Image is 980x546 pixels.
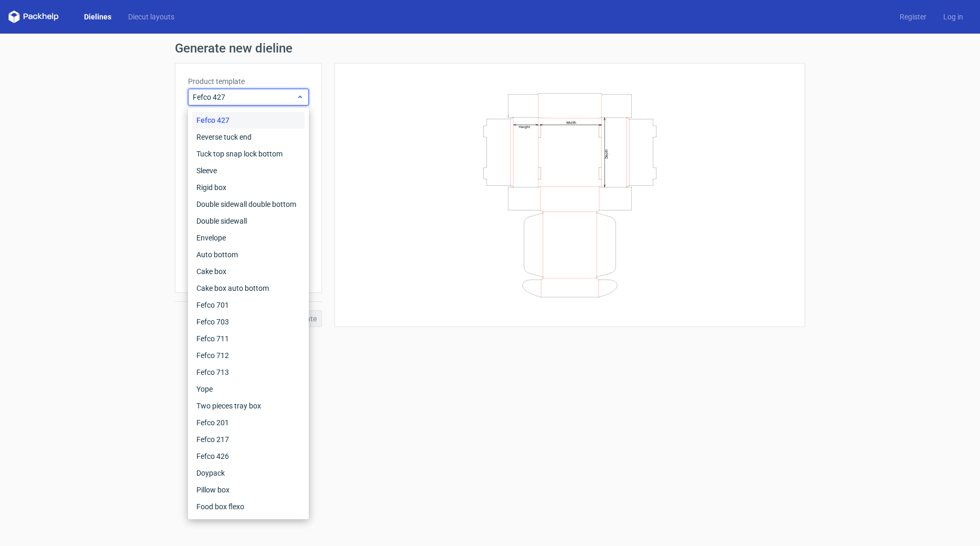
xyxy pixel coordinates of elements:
text: Width [566,120,576,124]
div: Sleeve [192,162,305,179]
div: Doypack [192,465,305,481]
div: Tuck top snap lock bottom [192,145,305,162]
div: Envelope [192,229,305,246]
div: Fefco 426 [192,448,305,465]
div: Double sidewall [192,213,305,229]
text: Depth [604,149,609,158]
span: Fefco 427 [193,92,296,102]
text: Height [519,124,530,129]
label: Product template [188,76,309,87]
div: Fefco 713 [192,364,305,381]
div: Double sidewall double bottom [192,196,305,213]
div: Pillow box [192,481,305,498]
a: Dielines [76,12,120,22]
div: Auto bottom [192,246,305,263]
a: Log in [935,12,972,22]
div: Fefco 201 [192,414,305,431]
div: Fefco 703 [192,313,305,330]
div: Fefco 427 [192,112,305,129]
div: Fefco 701 [192,297,305,313]
div: Yope [192,381,305,397]
div: Fefco 712 [192,347,305,364]
div: Cake box [192,263,305,280]
div: Reverse tuck end [192,129,305,145]
a: Diecut layouts [120,12,183,22]
div: Two pieces tray box [192,397,305,414]
div: Food box flexo [192,498,305,515]
div: Cake box auto bottom [192,280,305,297]
div: Fefco 217 [192,431,305,448]
a: Register [891,12,935,22]
h1: Generate new dieline [175,42,805,55]
div: Fefco 711 [192,330,305,347]
div: Rigid box [192,179,305,196]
